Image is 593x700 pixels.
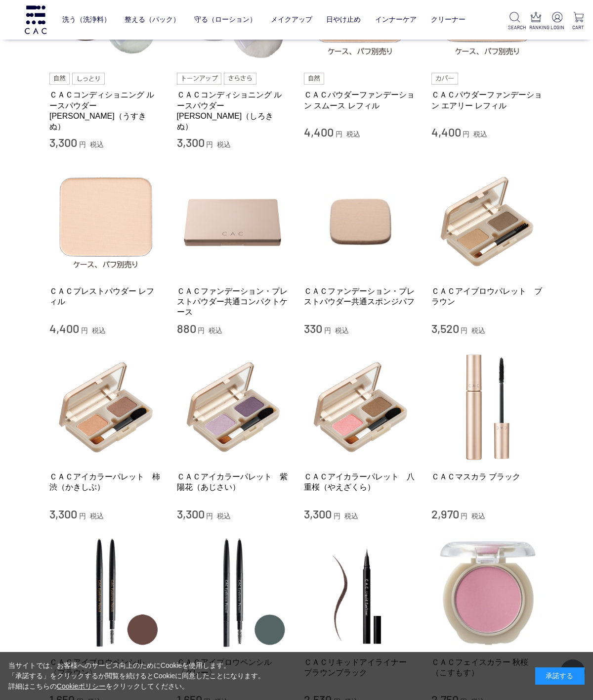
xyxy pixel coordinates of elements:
[346,130,360,138] span: 税込
[62,8,111,31] a: 洗う（洗浄料）
[57,682,106,690] a: Cookieポリシー
[304,125,334,139] span: 4,400
[431,321,459,335] span: 3,520
[92,327,106,334] span: 税込
[177,507,205,521] span: 3,300
[177,321,196,335] span: 880
[8,660,265,692] div: 当サイトでは、お客様へのサービス向上のためにCookieを使用します。 「承諾する」をクリックするか閲覧を続けるとCookieに同意したことになります。 詳細はこちらの をクリックしてください。
[177,351,290,464] img: ＣＡＣアイカラーパレット 紫陽花（あじさい）
[177,165,290,278] img: ＣＡＣファンデーション・プレストパウダー共通コンパクトケース
[224,73,256,85] img: さらさら
[304,90,417,111] a: ＣＡＣパウダーファンデーション スムース レフィル
[81,327,88,334] span: 円
[461,327,467,334] span: 円
[431,471,544,482] a: ＣＡＣマスカラ ブラック
[431,90,544,111] a: ＣＡＣパウダーファンデーション エアリー レフィル
[90,512,104,520] span: 税込
[304,507,332,521] span: 3,300
[49,536,162,649] img: ＣＡＣアイブロウペンシル 〈ブラウン〉
[206,140,213,148] span: 円
[217,140,231,148] span: 税込
[572,24,585,31] p: CART
[271,8,312,31] a: メイクアップ
[198,327,205,334] span: 円
[79,140,86,148] span: 円
[49,90,162,132] a: ＣＡＣコンディショニング ルースパウダー [PERSON_NAME]（うすきぬ）
[431,286,544,307] a: ＣＡＣアイブロウパレット ブラウン
[572,12,585,31] a: CART
[49,73,70,85] img: 自然
[431,536,544,649] img: ＣＡＣフェイスカラー 秋桜（こすもす）
[49,165,162,278] img: ＣＡＣプレストパウダー レフィル
[125,8,180,31] a: 整える（パック）
[209,327,222,334] span: 税込
[508,24,521,31] p: SEARCH
[431,73,458,85] img: カバー
[90,140,104,148] span: 税込
[194,8,256,31] a: 守る（ローション）
[304,471,417,493] a: ＣＡＣアイカラーパレット 八重桜（やえざくら）
[535,667,585,685] div: 承諾する
[431,165,544,278] img: ＣＡＣアイブロウパレット ブラウン
[177,471,290,493] a: ＣＡＣアイカラーパレット 紫陽花（あじさい）
[72,73,105,85] img: しっとり
[49,135,77,149] span: 3,300
[49,471,162,493] a: ＣＡＣアイカラーパレット 柿渋（かきしぶ）
[49,286,162,307] a: ＣＡＣプレストパウダー レフィル
[344,512,358,520] span: 税込
[304,536,417,649] img: ＣＡＣリキッドアイライナー ブラウンブラック
[304,321,322,335] span: 330
[304,73,324,85] img: 自然
[206,512,213,520] span: 円
[177,135,205,149] span: 3,300
[177,536,290,649] img: ＣＡＣアイブロウペンシル 〈グレー〉
[336,130,342,138] span: 円
[461,512,467,520] span: 円
[79,512,86,520] span: 円
[431,351,544,464] img: ＣＡＣマスカラ ブラック
[304,351,417,464] img: ＣＡＣアイカラーパレット 八重桜（やえざくら）
[23,5,48,34] img: logo
[551,24,564,31] p: LOGIN
[431,8,466,31] a: クリーナー
[49,321,79,335] span: 4,400
[304,286,417,307] a: ＣＡＣファンデーション・プレストパウダー共通スポンジパフ
[49,507,77,521] span: 3,300
[49,351,162,464] img: ＣＡＣアイカラーパレット 柿渋（かきしぶ）
[431,125,461,139] span: 4,400
[334,512,340,520] span: 円
[324,327,331,334] span: 円
[508,12,521,31] a: SEARCH
[217,512,231,520] span: 税込
[473,130,487,138] span: 税込
[463,130,469,138] span: 円
[177,286,290,318] a: ＣＡＣファンデーション・プレストパウダー共通コンパクトケース
[326,8,361,31] a: 日やけ止め
[529,12,543,31] a: RANKING
[431,507,459,521] span: 2,970
[471,512,485,520] span: 税込
[177,73,222,85] img: トーンアップ
[177,90,290,132] a: ＣＡＣコンディショニング ルースパウダー [PERSON_NAME]（しろきぬ）
[335,327,349,334] span: 税込
[551,12,564,31] a: LOGIN
[375,8,417,31] a: インナーケア
[529,24,543,31] p: RANKING
[471,327,485,334] span: 税込
[304,165,417,278] img: ＣＡＣファンデーション・プレストパウダー共通スポンジパフ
